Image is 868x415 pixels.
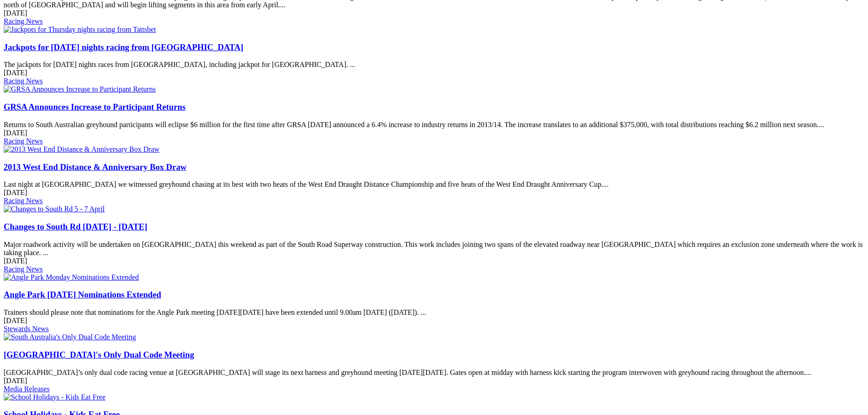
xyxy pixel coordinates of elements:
[4,69,27,77] span: [DATE]
[4,17,43,25] a: Racing News
[4,385,50,393] a: Media Releases
[4,102,864,145] div: Returns to South Australian greyhound participants will eclipse $6 million for the first time aft...
[4,333,136,341] img: South Australia's Only Dual Code Meeting
[4,222,147,231] a: Changes to South Rd [DATE] - [DATE]
[4,9,27,17] span: [DATE]
[4,350,864,393] div: [GEOGRAPHIC_DATA]’s only dual code racing venue at [GEOGRAPHIC_DATA] will stage its next harness ...
[4,145,159,154] img: 2013 West End Distance & Anniversary Box Draw
[4,393,106,401] img: School Holidays - Kids Eat Free
[4,325,49,333] a: Stewards News
[4,205,105,213] img: Changes to South Rd 5 - 7 April
[4,189,27,196] span: [DATE]
[4,102,185,112] a: GRSA Announces Increase to Participant Returns
[4,42,864,86] div: The jackpots for [DATE] nights races from [GEOGRAPHIC_DATA], including jackpot for [GEOGRAPHIC_DA...
[4,197,43,205] a: Racing News
[4,265,43,273] a: Racing News
[4,137,43,145] a: Racing News
[4,222,864,273] div: Major roadwork activity will be undertaken on [GEOGRAPHIC_DATA] this weekend as part of the South...
[4,290,161,299] a: Angle Park [DATE] Nominations Extended
[4,290,864,333] div: Trainers should please note that nominations for the Angle Park meeting [DATE][DATE] have been ex...
[4,26,156,34] img: Jackpots for Thursday nights racing from Tattsbet
[4,42,243,52] a: Jackpots for [DATE] nights racing from [GEOGRAPHIC_DATA]
[4,162,186,172] a: 2013 West End Distance & Anniversary Box Draw
[4,350,194,359] a: [GEOGRAPHIC_DATA]'s Only Dual Code Meeting
[4,317,27,324] span: [DATE]
[4,77,43,85] a: Racing News
[4,377,27,384] span: [DATE]
[4,162,864,205] div: Last night at [GEOGRAPHIC_DATA] we witnessed greyhound chasing at its best with two heats of the ...
[4,85,156,93] img: GRSA Announces Increase to Participant Returns
[4,129,27,137] span: [DATE]
[4,257,27,265] span: [DATE]
[4,273,139,282] img: Angle Park Monday Nominations Extended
